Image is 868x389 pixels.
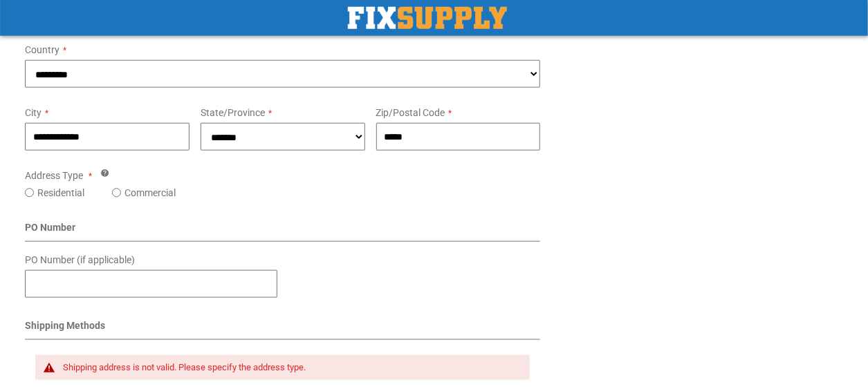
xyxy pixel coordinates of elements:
img: Fix Industrial Supply [348,7,507,29]
span: PO Number (if applicable) [25,254,135,265]
span: City [25,107,41,118]
span: State/Province [201,107,265,118]
div: PO Number [25,220,540,242]
div: Shipping address is not valid. Please specify the address type. [63,362,516,373]
span: Zip/Postal Code [376,107,445,118]
label: Commercial [124,186,176,200]
label: Residential [37,186,84,200]
div: Shipping Methods [25,319,540,340]
a: store logo [348,7,507,29]
span: Country [25,44,59,55]
span: Address Type [25,170,83,181]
